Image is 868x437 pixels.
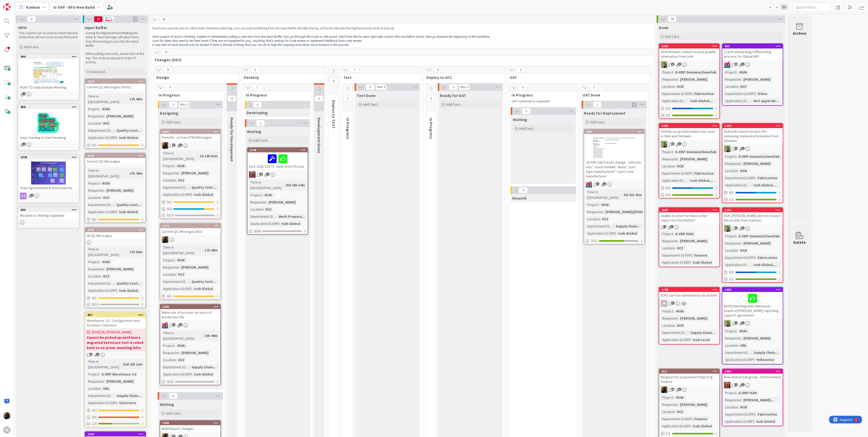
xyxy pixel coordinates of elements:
div: JK [584,181,644,188]
div: Requester [87,113,104,119]
div: Blocked vs Waiting explained [18,212,79,219]
div: [PERSON_NAME] [267,199,297,205]
input: Quick Filter... [793,3,831,12]
span: : [600,216,601,222]
div: 1847Unable to print Purchase order report for POc0005257 [659,208,720,224]
span: : [101,120,102,126]
div: 3/3 [659,192,720,198]
div: TT [723,225,783,232]
div: Isah Global [193,192,214,197]
div: Time in [GEOGRAPHIC_DATA] [249,179,283,191]
div: Department (G-ERP) [249,214,277,219]
div: [PERSON_NAME] [679,156,709,162]
span: 2 [603,182,606,186]
div: Stop Starting & Start Finishing [18,134,79,141]
a: 1641Presets - screen 0736 MessagesNDTime in [GEOGRAPHIC_DATA]:1d 16h 52mProject:-RUN-Requester:[P... [160,129,221,219]
div: G-ERP Omniwin/Omnifab [674,69,718,75]
div: 463 [725,44,783,48]
div: 890HOW TO: Daily Kanban Meeting [18,54,79,91]
span: Add Card... [91,69,107,74]
span: Add Card... [519,126,535,131]
div: Location [661,84,675,89]
div: 0/4 [160,206,220,212]
span: : [277,214,277,219]
div: Location [87,195,101,200]
div: 16.9 .2025 CD173 - Date from PO Line [247,152,308,170]
div: 888Stop Starting & Start Finishing [18,105,79,141]
span: : [692,171,693,176]
div: Time in [GEOGRAPHIC_DATA] [87,93,128,105]
div: 0/2 [659,105,720,112]
div: Application (G-ERP) [249,221,279,226]
div: -RUN- [262,192,274,198]
span: : [678,156,679,162]
div: Czech onboarding/offboarding process for Global ERP [723,48,783,60]
span: 6 [259,173,263,176]
div: HCZ [102,195,111,200]
div: [PERSON_NAME] [105,113,135,119]
span: : [101,195,102,200]
span: : [174,163,175,169]
span: 1 [741,63,745,66]
div: Fabrication [757,175,779,181]
div: Application (G-ERP) [724,182,752,188]
div: -RUN- [599,202,611,208]
span: : [263,207,264,212]
div: TT [659,61,720,68]
div: 1285HCN-No scrap information was seen in ISAH and Omniwin [659,124,720,139]
div: 890 [21,55,79,58]
a: 1284HCN-Isah cannot receive the remaining material information from OmniwinTTProject:G-ERP Omniwi... [722,123,783,203]
a: 1339Team Agreements & Work policies [18,154,79,203]
span: Kanban [26,4,40,10]
span: 1 / 1 [729,197,734,202]
div: 1251 [723,208,783,212]
div: Work Prepara... [277,214,306,219]
img: TT [724,145,731,152]
div: Requester [586,209,603,215]
div: JK [247,171,308,178]
div: 0/2 [723,189,783,196]
div: 1285 [662,124,720,128]
img: TT [661,61,667,68]
div: JK [723,61,783,68]
div: Project [661,149,673,155]
div: Department (G-ERP) [724,175,756,181]
div: 17h 49m [128,171,144,176]
img: TT [661,141,667,148]
div: -RUN- [175,163,187,169]
span: : [176,177,177,183]
span: 0 / 2 [666,185,671,191]
span: 8 [671,63,675,66]
span: 3 [172,143,176,147]
span: : [737,154,737,159]
div: Application (G-ERP) [661,98,689,104]
span: 0 / 2 [729,190,734,195]
div: Project [586,202,598,208]
div: Requester [249,199,267,205]
span: : [115,202,115,208]
div: HCN [676,84,685,89]
div: Isah Global [118,209,139,215]
div: 1847 [659,208,720,212]
div: Requester [724,77,742,82]
div: Application (G-ERP) [661,178,689,183]
div: HCN-No scrap information was seen in ISAH and Omniwin [659,128,720,139]
span: : [115,128,115,133]
span: 2 [30,194,34,197]
div: -RUN- [737,69,749,75]
span: : [99,180,100,186]
span: 1 [678,142,681,145]
a: 1874Current QC MessagesTime in [GEOGRAPHIC_DATA]:17h 49mProject:-RUN-Requester:[PERSON_NAME]Locat... [85,153,146,223]
div: Department (G-ERP) [87,202,115,208]
span: : [738,168,739,174]
span: : [267,199,267,205]
div: Isah Global,... [689,98,715,104]
div: Department (G-ERP) [87,128,115,133]
a: 1285HCN-No scrap information was seen in ISAH and OmniwinTTProject:G-ERP Omniwin/OmnifabRequester... [659,123,720,199]
div: Project [724,154,737,159]
span: 3 [741,226,745,230]
div: HCN- [PERSON_NAME] did not receive the profile from Isahtest [723,212,783,224]
img: JK [249,171,256,178]
span: : [752,182,753,188]
span: Add Card... [253,138,269,143]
